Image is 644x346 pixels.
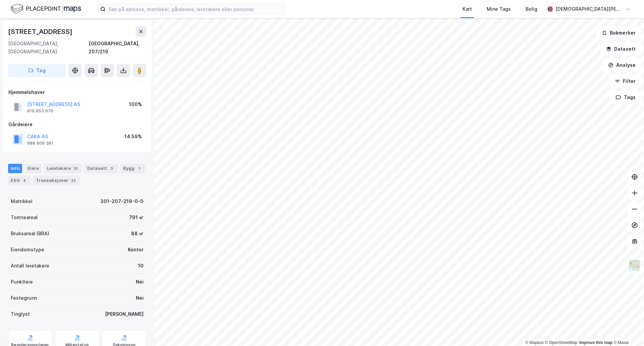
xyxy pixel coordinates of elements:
div: Eiendomstype [11,246,44,254]
div: Bygg [120,164,145,173]
button: Analyse [602,58,641,72]
div: Tomteareal [11,213,38,221]
div: [PERSON_NAME] [105,310,144,318]
div: Matrikkel [11,197,33,205]
button: Tags [610,91,641,104]
a: Improve this map [579,340,612,345]
img: Z [628,259,641,272]
div: Nei [136,278,144,286]
button: Tag [8,64,66,77]
div: Bruksareal (BRA) [11,230,49,238]
div: Mine Tags [487,5,511,13]
div: 301-207-219-0-0 [100,197,144,205]
div: 22 [70,177,77,184]
div: Eiere [25,164,42,173]
div: Tinglyst [11,310,30,318]
button: Bokmerker [596,26,641,40]
div: Kontrollprogram for chat [610,314,644,346]
iframe: Chat Widget [610,314,644,346]
div: Transaksjoner [33,176,80,185]
div: 10 [138,262,144,270]
button: Datasett [600,42,641,56]
div: 4 [21,177,28,184]
div: ESG [8,176,31,185]
div: 919 853 670 [27,108,53,114]
div: 14.59% [124,133,142,141]
div: Datasett [85,164,118,173]
div: Bolig [526,5,537,13]
div: Kontor [128,246,144,254]
div: 1 [136,165,143,172]
div: 3 [108,165,115,172]
img: logo.f888ab2527a4732fd821a326f86c7f29.svg [11,3,81,15]
div: [STREET_ADDRESS] [8,26,74,37]
a: Mapbox [525,340,544,345]
div: Festegrunn [11,294,37,302]
div: Info [8,164,22,173]
div: Hjemmelshaver [8,88,146,96]
div: Punktleie [11,278,33,286]
div: 100% [129,100,142,108]
a: OpenStreetMap [545,340,578,345]
div: [GEOGRAPHIC_DATA], 207/219 [89,40,146,56]
div: Nei [136,294,144,302]
div: Gårdeiere [8,120,146,129]
div: Kart [463,5,472,13]
div: 88 ㎡ [131,230,144,238]
div: 791 ㎡ [129,213,144,221]
div: Antall leietakere [11,262,49,270]
div: 988 809 381 [27,141,53,146]
div: 10 [72,165,79,172]
div: Leietakere [44,164,82,173]
div: [GEOGRAPHIC_DATA], [GEOGRAPHIC_DATA] [8,40,89,56]
button: Filter [609,75,641,88]
input: Søk på adresse, matrikkel, gårdeiere, leietakere eller personer [106,4,285,14]
div: [DEMOGRAPHIC_DATA][PERSON_NAME] [555,5,623,13]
